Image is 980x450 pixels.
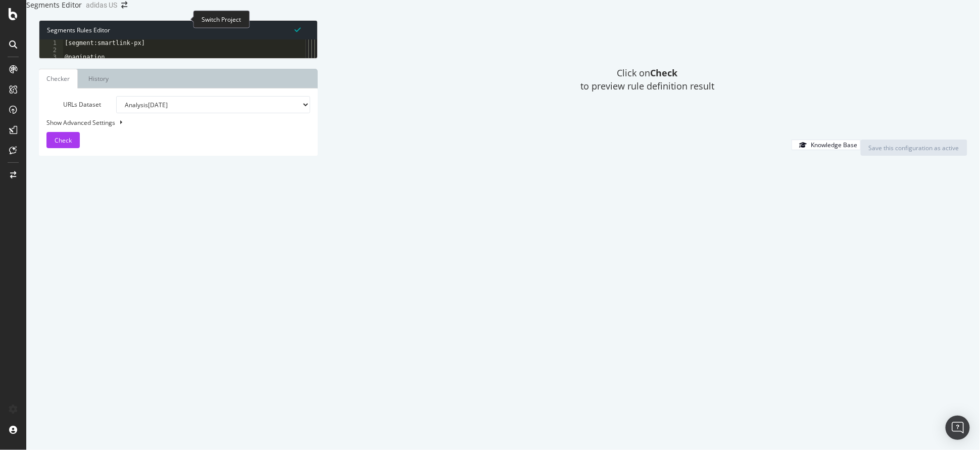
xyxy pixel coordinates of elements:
[39,47,63,54] div: 2
[869,144,959,152] div: Save this configuration as active
[39,69,78,88] a: Checker
[861,140,967,156] button: Save this configuration as active
[121,2,127,9] div: arrow-right-arrow-left
[39,96,109,113] label: URLs Dataset
[39,54,63,61] div: 3
[39,21,317,39] div: Segments Rules Editor
[55,136,72,145] span: Check
[39,118,303,127] div: Show Advanced Settings
[193,11,250,28] div: Switch Project
[792,141,861,149] a: Knowledge Base
[46,132,80,148] button: Check
[580,67,714,93] span: Click on to preview rule definition result
[80,69,117,88] a: History
[295,25,301,34] span: Syntax is valid
[792,140,861,150] button: Knowledge Base
[946,416,970,440] div: Open Intercom Messenger
[39,39,63,47] div: 1
[811,141,857,149] div: Knowledge Base
[651,67,678,79] strong: Check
